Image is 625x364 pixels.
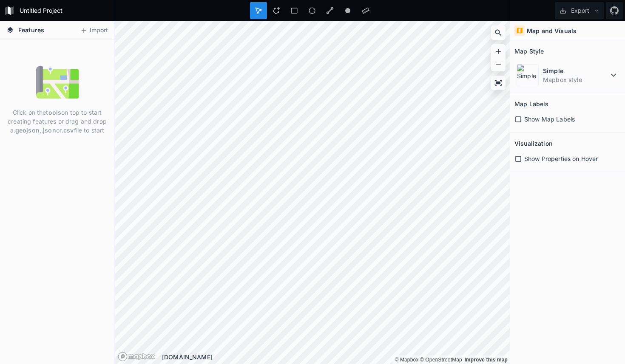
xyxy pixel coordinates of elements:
button: Export [555,2,604,19]
strong: .json [41,127,56,134]
h4: Map and Visuals [527,26,577,35]
strong: .csv [62,127,74,134]
span: Show Map Labels [524,115,575,124]
p: Click on the on top to start creating features or drag and drop a , or file to start [6,108,108,135]
a: Mapbox logo [118,352,155,361]
dt: Simple [543,66,608,75]
dd: Mapbox style [543,75,608,84]
div: [DOMAIN_NAME] [162,353,510,361]
h2: Map Labels [514,97,548,110]
h2: Visualization [514,137,552,150]
a: Map feedback [464,357,508,363]
span: Show Properties on Hover [524,154,598,163]
a: OpenStreetMap [420,357,462,363]
img: Simple [517,64,539,86]
img: empty [36,61,79,104]
span: Features [18,25,44,34]
strong: .geojson [14,127,40,134]
strong: tools [46,109,61,116]
h2: Map Style [514,45,544,58]
button: Import [76,24,112,37]
a: Mapbox [395,357,418,363]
